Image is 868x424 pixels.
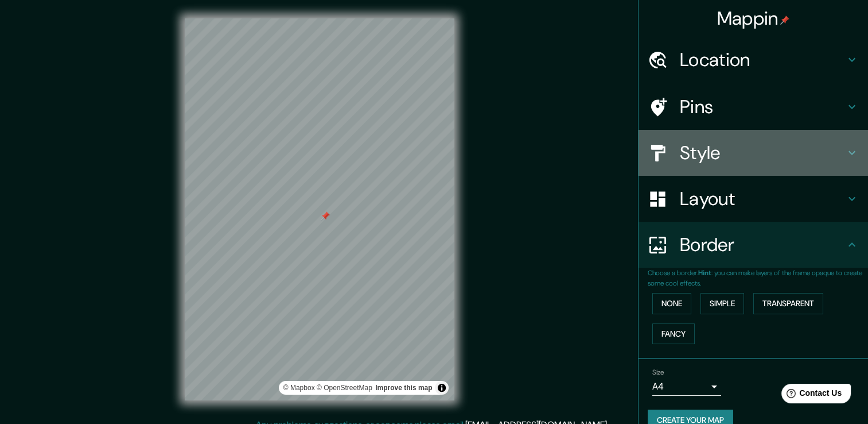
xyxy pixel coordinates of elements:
[185,18,454,400] canvas: Map
[435,381,449,395] button: Toggle attribution
[375,384,432,392] a: Map feedback
[680,233,845,256] h4: Border
[700,293,744,314] button: Simple
[652,293,691,314] button: None
[680,48,845,71] h4: Location
[652,368,664,377] label: Size
[717,7,790,30] h4: Mappin
[680,187,845,210] h4: Layout
[639,130,868,176] div: Style
[780,16,789,25] img: pin-icon.png
[639,84,868,130] div: Pins
[648,268,868,288] p: Choose a border. : you can make layers of the frame opaque to create some cool effects.
[639,176,868,222] div: Layout
[639,37,868,83] div: Location
[680,141,845,164] h4: Style
[639,222,868,268] div: Border
[766,379,855,411] iframe: Help widget launcher
[753,293,823,314] button: Transparent
[283,384,315,392] a: Mapbox
[698,268,711,277] b: Hint
[317,384,372,392] a: OpenStreetMap
[652,377,721,396] div: A4
[680,95,845,118] h4: Pins
[652,323,695,345] button: Fancy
